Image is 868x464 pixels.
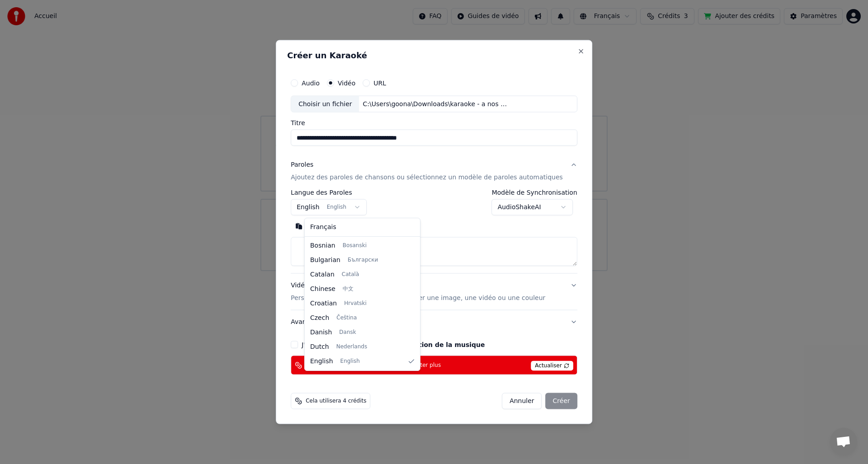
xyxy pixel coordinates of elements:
span: Nederlands [336,343,367,351]
span: English [310,357,333,366]
span: Bosanski [343,242,367,249]
span: Dutch [310,342,329,352]
span: Bosnian [310,241,335,250]
span: 中文 [343,286,354,293]
span: Dansk [339,329,356,336]
span: English [340,358,360,365]
span: Croatian [310,299,337,308]
span: Catalan [310,270,335,279]
span: Català [342,271,359,278]
span: Chinese [310,285,335,294]
span: Български [348,257,378,264]
span: Français [310,223,336,232]
span: Čeština [336,314,357,322]
span: Hrvatski [344,300,367,307]
span: Bulgarian [310,256,340,265]
span: Danish [310,328,332,337]
span: Czech [310,314,329,323]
